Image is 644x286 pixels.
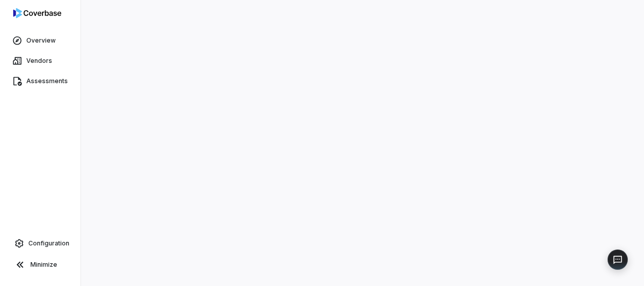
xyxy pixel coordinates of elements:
[4,234,76,253] a: Configuration
[30,261,57,269] span: Minimize
[28,239,69,247] span: Configuration
[26,37,56,45] span: Overview
[26,77,68,85] span: Assessments
[4,255,76,275] button: Minimize
[13,8,61,18] img: logo-D7KZi-bG.svg
[2,31,78,50] a: Overview
[26,57,52,65] span: Vendors
[2,52,78,70] a: Vendors
[2,72,78,90] a: Assessments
